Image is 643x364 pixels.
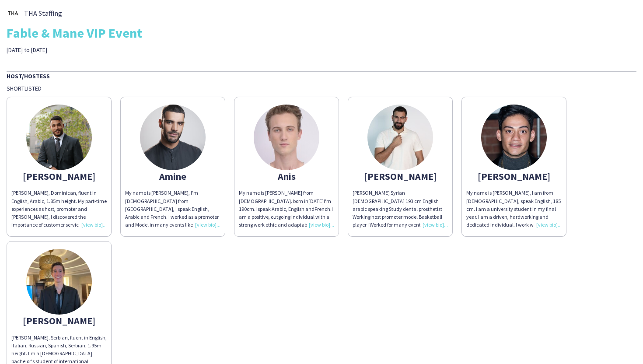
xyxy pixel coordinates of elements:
div: [PERSON_NAME] [353,172,448,180]
img: thumb-63ff74acda6c5.jpeg [254,105,319,170]
div: [PERSON_NAME] [466,172,562,180]
span: My name is [PERSON_NAME] from [DEMOGRAPHIC_DATA]. born in [239,189,314,204]
img: thumb-681c249d7f84c.jpeg [26,249,92,315]
div: [DATE] to [DATE] [7,46,227,54]
div: Amine [125,172,220,180]
div: Host/Hostess [7,71,636,80]
span: I speak Arabic, English and [255,206,315,212]
div: [PERSON_NAME], Dominican, fluent in English, Arabic, 1.85m height. My part-time experiences as ho... [11,189,107,229]
div: [PERSON_NAME] [11,172,107,180]
div: [PERSON_NAME] Syrian [DEMOGRAPHIC_DATA] 193 cm English arabic speaking Study dental prosthetist W... [353,189,448,229]
span: THA Staffing [24,9,62,17]
span: French [315,206,330,212]
img: thumb-66d43ad786d2c.jpg [367,105,433,170]
div: My name is [PERSON_NAME], I’m [DEMOGRAPHIC_DATA] from [GEOGRAPHIC_DATA], I speak English, Arabic ... [125,189,220,229]
div: Shortlisted [7,84,636,92]
img: thumb-6553e9e31a458.jpg [481,105,547,170]
div: My name is [PERSON_NAME], I am from [DEMOGRAPHIC_DATA], speak English, 185 cm. I am a university ... [466,189,562,229]
div: Fable & Mane VIP Event [7,26,636,39]
div: Anis [239,172,334,180]
img: thumb-6531188bdb521.jpeg [140,105,206,170]
div: [PERSON_NAME] [11,317,107,325]
span: I'm 190cm. [239,198,331,212]
img: thumb-0b1c4840-441c-4cf7-bc0f-fa59e8b685e2..jpg [7,7,20,20]
img: thumb-3b4bedbe-2bfe-446a-a964-4b882512f058.jpg [26,105,92,170]
span: [DATE] [308,198,324,204]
